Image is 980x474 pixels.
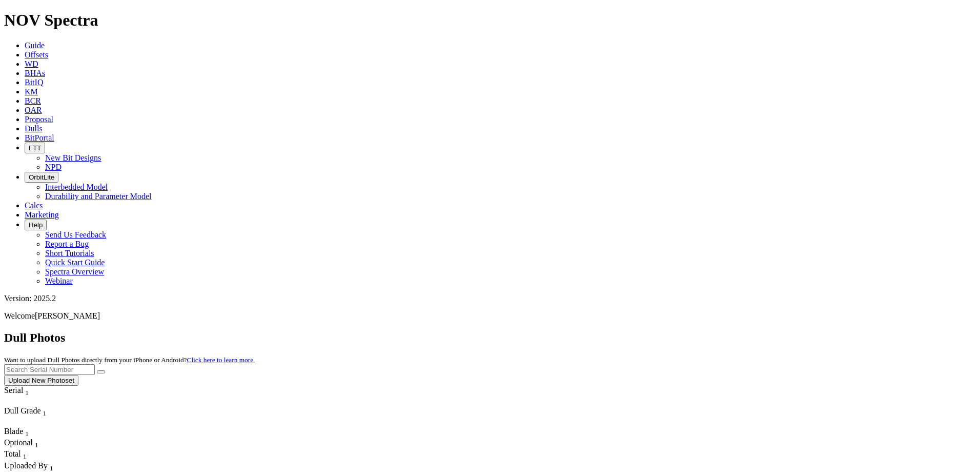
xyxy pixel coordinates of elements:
[4,397,48,406] div: Column Menu
[25,41,45,50] a: Guide
[45,267,104,276] a: Spectra Overview
[4,438,40,449] div: Optional Sort None
[43,409,47,417] sub: 1
[25,106,42,114] a: OAR
[4,406,76,418] div: Dull Grade Sort None
[35,441,38,449] sub: 1
[45,153,101,162] a: New Bit Designs
[25,427,29,436] span: Sort None
[25,133,54,142] a: BitPortal
[4,406,41,415] span: Dull Grade
[4,356,255,364] small: Want to upload Dull Photos directly from your iPhone or Android?
[25,60,38,68] a: WD
[50,461,53,470] span: Sort None
[4,427,40,438] div: Blade Sort None
[25,69,45,77] a: BHAs
[4,375,78,386] button: Upload New Photoset
[45,240,89,248] a: Report a Bug
[25,389,29,397] sub: 1
[4,406,76,427] div: Sort None
[25,386,29,394] span: Sort None
[35,438,38,447] span: Sort None
[4,331,976,345] h2: Dull Photos
[4,449,40,461] div: Total Sort None
[4,449,21,458] span: Total
[29,144,41,152] span: FTT
[45,163,62,171] a: NPD
[45,230,106,239] a: Send Us Feedback
[50,464,53,472] sub: 1
[25,143,45,153] button: FTT
[25,124,43,133] a: Dulls
[25,50,48,59] a: Offsets
[4,449,40,461] div: Sort None
[4,461,48,470] span: Uploaded By
[4,386,48,406] div: Sort None
[43,406,47,415] span: Sort None
[4,427,23,436] span: Blade
[4,418,76,427] div: Column Menu
[4,294,976,303] div: Version: 2025.2
[29,173,54,181] span: OrbitLite
[4,461,100,472] div: Uploaded By Sort None
[35,311,100,320] span: [PERSON_NAME]
[25,115,53,124] a: Proposal
[25,201,43,210] a: Calcs
[4,311,976,321] p: Welcome
[45,249,94,258] a: Short Tutorials
[4,364,95,375] input: Search Serial Number
[25,210,59,219] a: Marketing
[25,220,47,230] button: Help
[4,427,40,438] div: Sort None
[45,183,108,191] a: Interbedded Model
[45,192,152,201] a: Durability and Parameter Model
[25,96,41,105] a: BCR
[4,438,33,447] span: Optional
[45,276,73,285] a: Webinar
[29,221,43,229] span: Help
[23,449,27,458] span: Sort None
[23,453,27,461] sub: 1
[25,430,29,438] sub: 1
[25,172,58,183] button: OrbitLite
[4,11,976,30] h1: NOV Spectra
[25,87,38,96] a: KM
[4,386,23,394] span: Serial
[25,78,43,87] a: BitIQ
[45,258,105,267] a: Quick Start Guide
[187,356,255,364] a: Click here to learn more.
[4,438,40,449] div: Sort None
[4,386,48,397] div: Serial Sort None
